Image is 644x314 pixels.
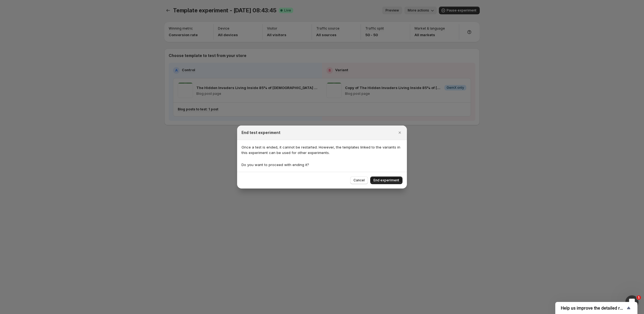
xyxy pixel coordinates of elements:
button: Close [396,129,404,136]
button: Cancel [350,176,368,184]
iframe: Intercom live chat [625,295,639,309]
button: End experiment [370,176,403,184]
span: Cancel [353,178,365,182]
span: 1 [637,295,641,300]
button: Show survey - Help us improve the detailed report for A/B campaigns [561,305,632,311]
span: Help us improve the detailed report for A/B campaigns [561,306,625,311]
span: End experiment [373,178,399,182]
p: Once a test is ended, it cannot be restarted. However, the templates linked to the variants in th... [242,144,403,155]
h2: End test experiment [242,130,280,135]
p: Do you want to proceed with ending it? [242,162,403,167]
